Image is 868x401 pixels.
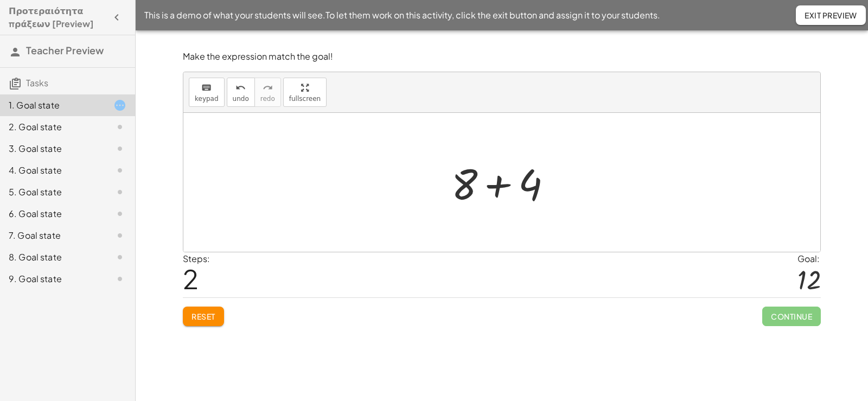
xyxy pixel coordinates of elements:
[9,164,96,177] div: 4. Goal state
[9,272,96,285] div: 9. Goal state
[9,4,107,30] h4: Προτεραιότητα πράξεων [Preview]
[263,81,273,94] i: redo
[26,77,48,88] span: Tasks
[144,9,660,22] span: This is a demo of what your students will see. To let them work on this activity, click the exit ...
[113,142,126,155] i: Task not started.
[283,78,327,107] button: fullscreen
[9,251,96,264] div: 8. Goal state
[183,307,224,326] button: Reset
[192,311,215,321] span: Reset
[113,229,126,242] i: Task not started.
[113,164,126,177] i: Task not started.
[9,229,96,242] div: 7. Goal state
[233,95,249,103] span: undo
[227,78,255,107] button: undoundo
[183,253,210,264] label: Steps:
[183,262,199,295] span: 2
[805,10,857,20] span: Exit Preview
[289,95,321,103] span: fullscreen
[195,95,219,103] span: keypad
[9,142,96,155] div: 3. Goal state
[9,207,96,220] div: 6. Goal state
[796,5,866,25] button: Exit Preview
[9,186,96,199] div: 5. Goal state
[9,120,96,133] div: 2. Goal state
[797,252,821,265] div: Goal:
[113,120,126,133] i: Task not started.
[201,81,212,94] i: keyboard
[235,81,246,94] i: undo
[9,99,96,112] div: 1. Goal state
[113,99,126,112] i: Task started.
[254,78,281,107] button: redoredo
[183,50,821,63] p: Make the expression match the goal!
[113,186,126,199] i: Task not started.
[113,272,126,285] i: Task not started.
[260,95,275,103] span: redo
[26,44,104,56] span: Teacher Preview
[113,251,126,264] i: Task not started.
[113,207,126,220] i: Task not started.
[189,78,225,107] button: keyboardkeypad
